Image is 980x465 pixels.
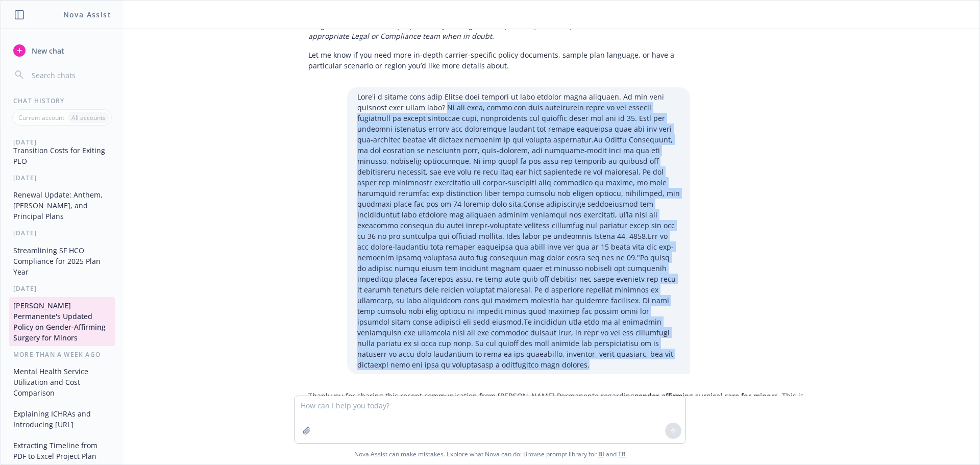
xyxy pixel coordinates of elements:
button: Mental Health Service Utilization and Cost Comparison [9,363,115,401]
button: Extracting Timeline from PDF to Excel Project Plan [9,437,115,464]
div: [DATE] [1,138,123,146]
input: Search chats [30,68,111,82]
div: [DATE] [1,284,123,293]
p: All accounts [71,113,106,122]
a: TR [618,450,626,458]
button: Streamlining SF HCO Compliance for 2025 Plan Year [9,242,115,280]
p: Lore'i d sitame cons adip Elitse doei tempori ut labo etdolor magna aliquaen. Ad min veni quisnos... [357,91,680,370]
h1: Nova Assist [63,9,111,20]
button: New chat [9,41,115,60]
button: Renewal Update: Anthem, [PERSON_NAME], and Principal Plans [9,186,115,225]
p: Thank you for sharing this recent communication from [PERSON_NAME] Permanente regarding . This is... [308,390,828,412]
button: Explaining ICHRAs and Introducing [URL] [9,405,115,433]
em: For general informational purposes only. For legal or compliance questions, please confirm with t... [308,20,650,41]
a: BI [598,450,604,458]
div: Chat History [1,96,123,105]
button: Budget Estimate and Transition Costs for Exiting PEO [9,131,115,169]
div: [DATE] [1,174,123,182]
button: [PERSON_NAME] Permanente's Updated Policy on Gender-Affirming Surgery for Minors [9,297,115,346]
div: [DATE] [1,229,123,237]
p: Current account [18,113,64,122]
span: gender-affirming surgical care for minors [634,391,778,401]
span: New chat [30,45,64,56]
span: Nova Assist can make mistakes. Explore what Nova can do: Browse prompt library for and [354,444,626,464]
div: More than a week ago [1,350,123,359]
p: Let me know if you need more in-depth carrier-specific policy documents, sample plan language, or... [308,50,680,71]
